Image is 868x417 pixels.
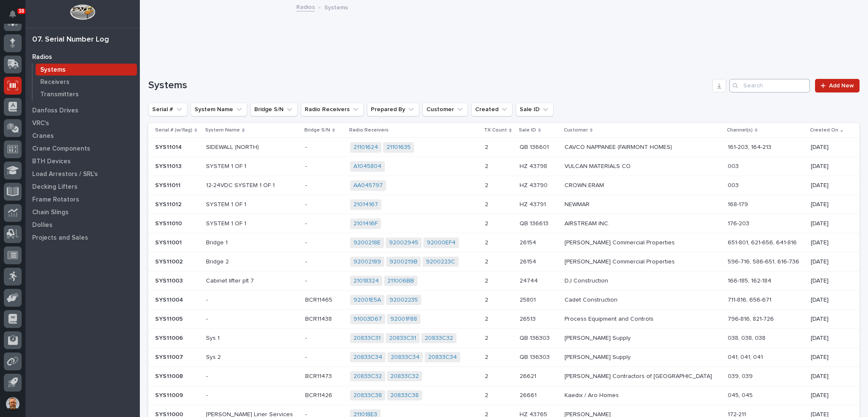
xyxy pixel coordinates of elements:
[484,126,507,135] p: TX Count
[423,103,468,116] button: Customer
[811,297,846,304] p: [DATE]
[40,91,79,98] p: Transmitters
[811,239,846,246] p: [DATE]
[390,392,419,399] a: 20833C38
[565,354,713,361] p: [PERSON_NAME] Supply
[811,316,846,323] p: [DATE]
[728,297,804,304] p: 711-816, 656-671
[520,199,548,208] p: HZ 43791
[520,180,549,189] p: HZ 43790
[485,371,490,380] p: 2
[728,258,804,266] p: 596-716, 586-651, 616-736
[155,257,184,266] p: SYS11002
[155,126,192,135] p: Serial # (w/flag)
[353,163,381,170] a: A1045804
[353,144,378,151] a: 21101624
[353,239,381,246] a: 9200218E
[811,335,846,342] p: [DATE]
[811,163,846,170] p: [DATE]
[305,238,309,246] p: -
[155,180,182,189] p: SYS11011
[565,163,713,170] p: VULCAN MATERIALS CO
[520,314,537,323] p: 26513
[811,201,846,208] p: [DATE]
[33,88,140,100] a: Transmitters
[349,126,389,135] p: Radio Receivers
[25,180,140,193] a: Decking Lifters
[32,183,78,191] p: Decking Lifters
[485,390,490,399] p: 2
[19,8,24,14] p: 38
[155,142,184,151] p: SYS11014
[390,316,417,323] a: 92001F88
[565,201,713,208] p: NEWMAR
[728,392,804,399] p: 045, 045
[520,276,540,285] p: 24744
[206,239,298,246] p: Bridge 1
[485,199,490,208] p: 2
[485,161,490,170] p: 2
[32,209,69,216] p: Chain Slings
[206,201,298,208] p: SYSTEM 1 OF 1
[520,218,550,227] p: QB 136613
[811,144,846,151] p: [DATE]
[565,335,713,342] p: [PERSON_NAME] Supply
[304,126,330,135] p: Bridge S/N
[565,373,713,380] p: [PERSON_NAME] Contractors of [GEOGRAPHIC_DATA]
[206,220,298,227] p: SYSTEM 1 OF 1
[25,104,140,117] a: Danfoss Drives
[32,120,49,127] p: VRC's
[25,129,140,142] a: Cranes
[811,258,846,266] p: [DATE]
[70,4,95,20] img: Workspace Logo
[11,10,22,24] div: Notifications38
[565,392,713,399] p: Kaedix / Aro Homes
[829,83,854,89] span: Add New
[148,233,860,252] tr: SYS11001SYS11001 Bridge 1-- 9200218E 92002945 92000EF4 22 2615426154 [PERSON_NAME] Commercial Pro...
[810,126,838,135] p: Created On
[485,314,490,323] p: 2
[32,171,98,178] p: Load Arrestors / SRL's
[148,271,860,291] tr: SYS11003SYS11003 Cabinet lifter plt 7-- 21018324 211006BB 22 2474424744 DJ Construction166-185, 1...
[426,258,455,266] a: 9200223C
[389,239,418,246] a: 92002945
[148,79,709,92] h1: Systems
[32,145,90,153] p: Crane Components
[565,297,713,304] p: Cadet Construction
[811,392,846,399] p: [DATE]
[25,155,140,168] a: BTH Devices
[485,295,490,304] p: 2
[728,220,804,227] p: 176-203
[353,373,382,380] a: 20833C32
[4,5,22,23] button: Notifications
[155,371,185,380] p: SYS11008
[811,182,846,189] p: [DATE]
[728,144,804,151] p: 161-203, 164-213
[206,277,298,285] p: Cabinet lifter plt 7
[565,239,713,246] p: [PERSON_NAME] Commercial Properties
[516,103,554,116] button: Sale ID
[485,218,490,227] p: 2
[305,390,334,399] p: BCR11426
[32,234,88,242] p: Projects and Sales
[811,354,846,361] p: [DATE]
[353,316,382,323] a: 91003D67
[520,238,538,246] p: 26154
[520,333,551,342] p: QB 136303
[353,297,381,304] a: 92001E5A
[33,64,140,76] a: Systems
[155,333,185,342] p: SYS11006
[148,176,860,195] tr: SYS11011SYS11011 12-24VDC SYSTEM 1 OF 1-- AA045797 22 HZ 43790HZ 43790 CROWN ERAM003[DATE]
[206,297,298,304] p: -
[305,199,309,208] p: -
[206,163,298,170] p: SYSTEM 1 OF 1
[485,180,490,189] p: 2
[40,78,70,86] p: Receivers
[25,206,140,218] a: Chain Slings
[728,277,804,285] p: 166-185, 162-184
[148,386,860,405] tr: SYS11009SYS11009 -BCR11426BCR11426 20833C38 20833C38 22 2666126661 Kaedix / Aro Homes045, 045[DATE]
[25,50,140,63] a: Radios
[206,316,298,323] p: -
[727,126,753,135] p: Channel(s)
[353,354,382,361] a: 20833C34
